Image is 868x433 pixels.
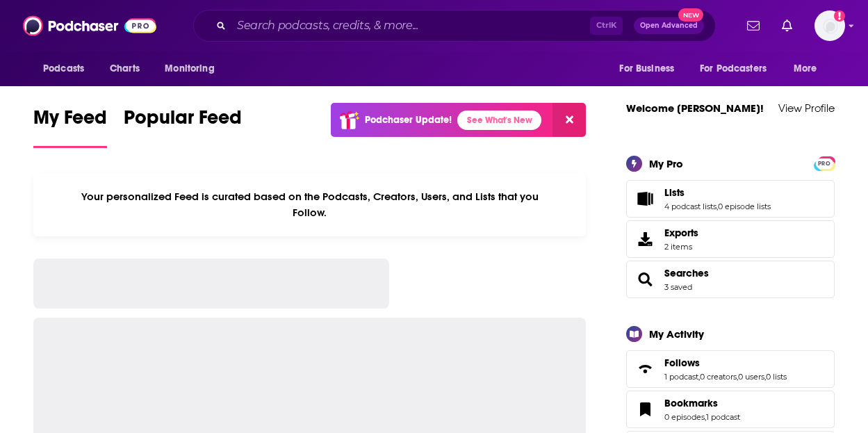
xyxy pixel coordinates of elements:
[664,202,716,211] a: 4 podcast lists
[631,270,659,289] a: Searches
[33,106,107,138] span: My Feed
[631,359,659,379] a: Follows
[626,220,835,258] a: Exports
[23,13,156,39] img: Podchaser - Follow, Share and Rate Podcasts
[619,59,674,79] span: For Business
[718,202,771,211] a: 0 episode lists
[631,400,659,419] a: Bookmarks
[631,189,659,209] a: Lists
[124,106,242,138] span: Popular Feed
[43,59,84,79] span: Podcasts
[700,372,737,382] a: 0 creators
[664,397,718,409] span: Bookmarks
[814,10,845,41] img: User Profile
[110,59,140,79] span: Charts
[590,17,623,35] span: Ctrl K
[742,14,765,38] a: Show notifications dropdown
[101,56,148,82] a: Charts
[626,350,835,388] span: Follows
[626,101,764,115] a: Welcome [PERSON_NAME]!
[33,56,102,82] button: open menu
[700,59,767,79] span: For Podcasters
[664,357,787,369] a: Follows
[664,267,709,279] a: Searches
[609,56,691,82] button: open menu
[33,173,586,236] div: Your personalized Feed is curated based on the Podcasts, Creators, Users, and Lists that you Follow.
[766,372,787,382] a: 0 lists
[778,101,835,115] a: View Profile
[664,372,698,382] a: 1 podcast
[231,15,590,37] input: Search podcasts, credits, & more...
[716,202,718,211] span: ,
[649,157,683,170] div: My Pro
[165,59,214,79] span: Monitoring
[776,14,798,38] a: Show notifications dropdown
[193,10,716,42] div: Search podcasts, credits, & more...
[634,17,704,34] button: Open AdvancedNew
[706,412,740,422] a: 1 podcast
[737,372,738,382] span: ,
[664,186,771,199] a: Lists
[124,106,242,148] a: Popular Feed
[664,412,705,422] a: 0 episodes
[626,261,835,298] span: Searches
[640,22,698,29] span: Open Advanced
[834,10,845,22] svg: Add a profile image
[457,111,541,130] a: See What's New
[705,412,706,422] span: ,
[631,229,659,249] span: Exports
[365,114,452,126] p: Podchaser Update!
[664,282,692,292] a: 3 saved
[664,357,700,369] span: Follows
[155,56,232,82] button: open menu
[678,8,703,22] span: New
[784,56,835,82] button: open menu
[794,59,817,79] span: More
[626,180,835,218] span: Lists
[816,157,833,168] a: PRO
[738,372,764,382] a: 0 users
[814,10,845,41] span: Logged in as HavasAlexa
[664,242,698,252] span: 2 items
[764,372,766,382] span: ,
[814,10,845,41] button: Show profile menu
[33,106,107,148] a: My Feed
[664,186,685,199] span: Lists
[698,372,700,382] span: ,
[691,56,787,82] button: open menu
[664,227,698,239] span: Exports
[816,158,833,169] span: PRO
[626,391,835,428] span: Bookmarks
[649,327,704,341] div: My Activity
[664,397,740,409] a: Bookmarks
